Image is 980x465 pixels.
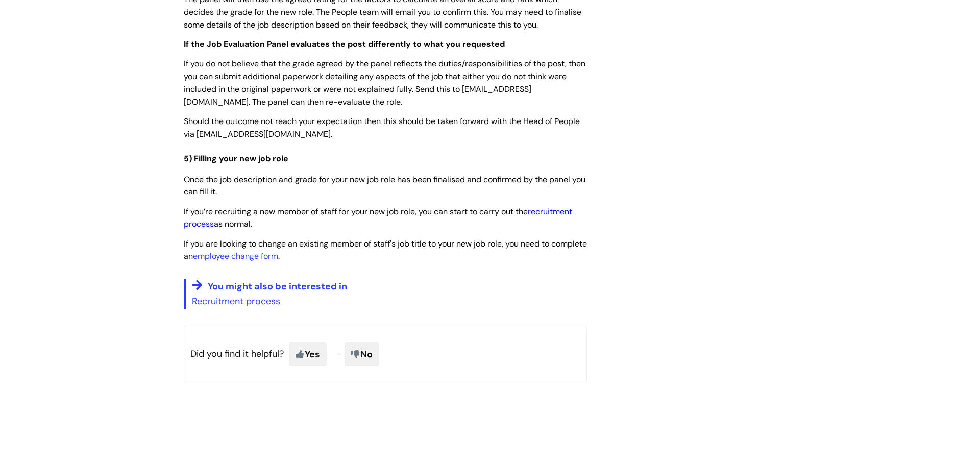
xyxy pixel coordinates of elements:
span: If you are looking to change an existing member of staff's job title to your new job role, you ne... [184,238,587,262]
a: Recruitment process [192,295,280,307]
span: Yes [289,342,327,366]
span: Once the job description and grade for your new job role has been finalised and confirmed by the ... [184,174,585,198]
span: Should the outcome not reach your expectation then this should be taken forward with the Head of ... [184,116,580,139]
span: If you’re recruiting a new member of staff for your new job role, you can start to carry out the ... [184,206,572,230]
span: No [345,342,379,366]
span: 5) Filling your new job role [184,153,288,164]
strong: If the Job Evaluation Panel evaluates the post differently to what you requested [184,39,505,50]
a: employee change form [193,251,278,261]
span: If you do not believe that the grade agreed by the panel reflects the duties/responsibilities of ... [184,58,585,107]
p: Did you find it helpful? [184,326,587,383]
span: You might also be interested in [208,280,347,292]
